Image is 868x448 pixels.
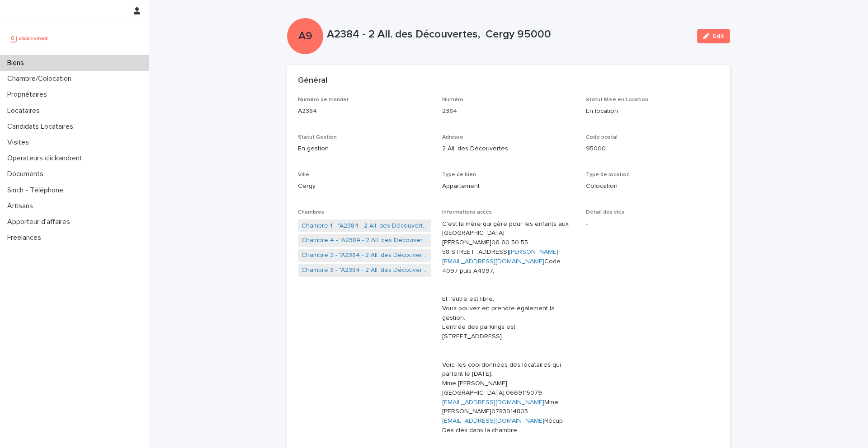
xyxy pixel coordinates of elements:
ringover-84e06f14122c: C'est la mère qui gère pour les enfants aux [GEOGRAPHIC_DATA] : [PERSON_NAME] [STREET_ADDRESS] [442,221,571,255]
p: En gestion [298,144,431,154]
span: Détail des clés [586,210,624,215]
a: Chambre 4 - "A2384 - 2 All. des Découvertes, Cergy 95000" [302,236,428,245]
p: Biens [4,59,31,67]
p: Appartement [442,182,576,191]
p: 95000 [586,144,719,154]
p: Apporteur d'affaires [4,218,77,226]
p: Visites [4,138,36,147]
img: UCB0brd3T0yccxBKYDjQ [7,29,51,47]
p: - [586,219,719,229]
p: A2384 - 2 All. des Découvertes, Cergy 95000 [327,28,690,41]
h2: Général [298,76,327,86]
span: Code postal [586,135,618,140]
span: Numéro [442,97,463,103]
a: [PERSON_NAME][EMAIL_ADDRESS][DOMAIN_NAME] [442,249,558,265]
span: Type de location [586,172,630,177]
p: Cergy [298,182,431,191]
ringoverc2c-84e06f14122c: Call with Ringover [442,239,530,255]
p: Operateurs clickandrent [4,154,90,163]
a: [EMAIL_ADDRESS][DOMAIN_NAME] [442,399,544,406]
ringoverc2c-number-84e06f14122c: 0783914805 [491,408,528,415]
a: Chambre 1 - "A2384 - 2 All. des Découvertes, Cergy 95000" [302,221,428,231]
p: Chambre/Colocation [4,75,79,83]
p: Documents [4,170,51,178]
span: Statut Gestion [298,135,337,140]
span: Edit [713,33,724,39]
span: Adresse [442,135,463,140]
a: Chambre 2 - "A2384 - 2 All. des Découvertes, Cergy 95000" [302,251,428,260]
span: Ville [298,172,309,177]
ringoverc2c-number-84e06f14122c: 06 60 50 55 58 [442,239,530,255]
p: Freelances [4,233,48,242]
span: Chambres [298,210,324,215]
p: A2384 [298,107,431,116]
ringoverc2c-84e06f14122c: Call with Ringover [491,408,528,415]
p: 2 All. des Découvertes [442,144,576,154]
span: Numéro de mandat [298,97,349,103]
ringoverc2c-number-84e06f14122c: 0669115079 [506,390,542,396]
a: Chambre 3 - "A2384 - 2 All. des Découvertes, Cergy 95000" [302,266,428,275]
p: Locataires [4,107,47,115]
p: Propriétaires [4,90,54,99]
p: Candidats Locataires [4,122,80,131]
a: [EMAIL_ADDRESS][DOMAIN_NAME] [442,418,544,424]
p: Récup Des clés dans la chambre [442,219,576,435]
p: En location [586,107,719,116]
span: Type de bien [442,172,476,177]
p: Colocation [586,182,719,191]
span: Statut Mise en Location [586,97,648,103]
ringover-84e06f14122c: Code 4097 puis A4097, Et l'autre est libre. Vous pouvez en prendre également la gestion. L'entrée... [442,258,563,396]
p: Artisans [4,202,40,210]
p: 2384 [442,107,576,116]
button: Edit [697,29,730,43]
ringoverc2c-84e06f14122c: Call with Ringover [506,390,542,396]
p: Sinch - Téléphone [4,186,71,195]
span: Informations accès [442,210,492,215]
